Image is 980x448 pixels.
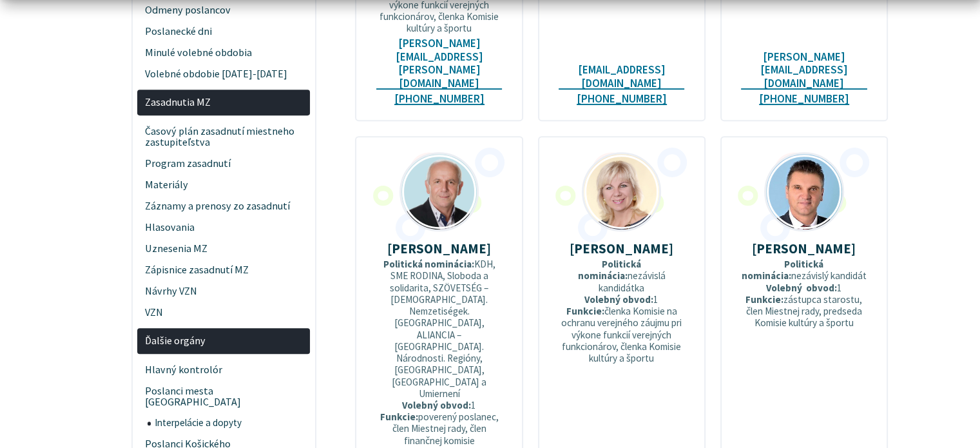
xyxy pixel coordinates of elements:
span: Volebné obdobie [DATE]-[DATE] [145,63,303,84]
span: Uznesenia MZ [145,238,303,259]
strong: Politická nominácia: [383,258,474,270]
a: Návrhy VZN [137,280,310,302]
span: Hlasovania [145,217,303,239]
span: Zasadnutia MZ [145,92,303,113]
span: Časový plán zasadnutí miestneho zastupiteľstva [145,121,303,153]
a: Zasadnutia MZ [137,90,310,116]
span: Interpelácie a dopyty [155,413,303,434]
strong: Volebný obvod: [402,399,471,411]
strong: [PERSON_NAME] [570,240,673,257]
span: Návrhy VZN [145,280,303,302]
strong: Funkcie: [380,411,418,423]
img: Fige__ [401,154,477,230]
img: janitor__2_ [766,154,842,230]
p: KDH, SME RODINA, Sloboda a solidarita, SZÖVETSÉG – [DEMOGRAPHIC_DATA]. Nemzetiségek. [GEOGRAPHIC_... [376,258,503,447]
a: [PHONE_NUMBER] [759,92,849,106]
strong: Funkcie: [745,293,783,306]
a: Materiály [137,175,310,196]
a: [EMAIL_ADDRESS][DOMAIN_NAME] [559,63,685,90]
p: nezávislá kandidátka 1 členka Komisie na ochranu verejného záujmu pri výkone funkcií verejných fu... [559,258,685,364]
a: Poslanecké dni [137,21,310,42]
strong: Funkcie: [566,305,604,317]
a: VZN [137,302,310,323]
span: Minulé volebné obdobia [145,42,303,63]
img: DSC_6385 [584,154,660,230]
span: Hlavný kontrolór [145,359,303,380]
a: [PERSON_NAME][EMAIL_ADDRESS][PERSON_NAME][DOMAIN_NAME] [376,37,503,90]
p: nezávislý kandidát 1 zástupca starostu, člen Miestnej rady, predseda Komisie kultúry a športu [741,258,867,329]
a: Volebné obdobie [DATE]-[DATE] [137,63,310,84]
a: Záznamy a prenosy zo zasadnutí [137,196,310,217]
a: Ďalšie orgány [137,328,310,355]
a: Poslanci mesta [GEOGRAPHIC_DATA] [137,380,310,413]
span: Ďalšie orgány [145,331,303,352]
a: Časový plán zasadnutí miestneho zastupiteľstva [137,121,310,153]
a: Hlavný kontrolór [137,359,310,380]
strong: Volebný obvod: [766,282,837,294]
span: Záznamy a prenosy zo zasadnutí [145,196,303,217]
a: Minulé volebné obdobia [137,42,310,63]
span: Poslanecké dni [145,21,303,42]
span: Zápisnice zasadnutí MZ [145,259,303,280]
strong: Politická nominácia: [742,258,824,282]
a: Zápisnice zasadnutí MZ [137,259,310,280]
strong: [PERSON_NAME] [387,240,491,257]
span: Program zasadnutí [145,153,303,175]
span: Poslanci mesta [GEOGRAPHIC_DATA] [145,380,303,413]
a: [PHONE_NUMBER] [394,92,485,106]
a: [PERSON_NAME][EMAIL_ADDRESS][DOMAIN_NAME] [741,50,867,90]
a: Interpelácie a dopyty [148,413,311,434]
a: Program zasadnutí [137,153,310,175]
strong: [PERSON_NAME] [752,240,856,257]
strong: Politická nominácia: [578,258,642,282]
a: [PHONE_NUMBER] [577,92,667,106]
a: Hlasovania [137,217,310,239]
span: VZN [145,302,303,323]
span: Materiály [145,175,303,196]
a: Uznesenia MZ [137,238,310,259]
strong: Volebný obvod: [584,293,653,306]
